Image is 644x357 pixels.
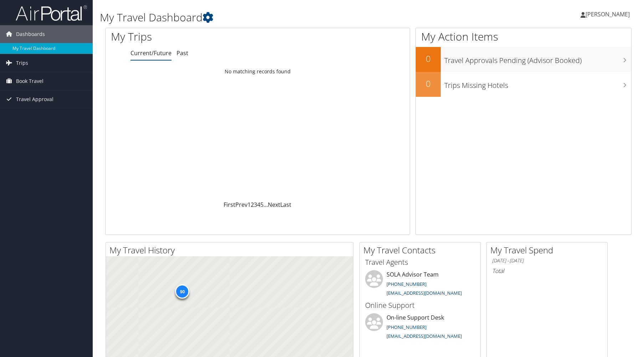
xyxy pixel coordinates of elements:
a: Past [177,49,188,57]
a: 2 [251,201,254,209]
h2: My Travel History [109,244,353,256]
span: [PERSON_NAME] [586,10,630,18]
div: 90 [175,284,189,299]
h2: 0 [416,78,441,90]
h3: Trips Missing Hotels [444,77,631,90]
a: [PERSON_NAME] [581,4,637,25]
a: [EMAIL_ADDRESS][DOMAIN_NAME] [387,290,462,296]
h3: Online Support [365,300,475,310]
a: 0Trips Missing Hotels [416,72,631,97]
a: First [224,201,235,209]
a: Prev [235,201,247,209]
h3: Travel Agents [365,257,475,267]
h2: 0 [416,53,441,65]
a: [PHONE_NUMBER] [387,324,426,330]
a: 5 [260,201,264,209]
span: Book Travel [16,72,44,90]
span: … [264,201,268,209]
h6: Total [492,267,602,275]
img: airportal-logo.png [16,5,87,21]
h2: My Travel Contacts [363,244,480,256]
a: [PHONE_NUMBER] [387,281,426,287]
a: Last [280,201,291,209]
a: 0Travel Approvals Pending (Advisor Booked) [416,47,631,72]
li: On-line Support Desk [362,313,479,342]
a: 1 [247,201,251,209]
h1: My Trips [111,29,277,44]
a: Current/Future [131,49,172,57]
h2: My Travel Spend [490,244,607,256]
h3: Travel Approvals Pending (Advisor Booked) [444,52,631,65]
h1: My Action Items [416,29,631,44]
a: 4 [257,201,260,209]
h1: My Travel Dashboard [100,10,458,25]
li: SOLA Advisor Team [362,270,479,299]
span: Dashboards [16,25,45,43]
td: No matching records found [106,65,410,78]
a: [EMAIL_ADDRESS][DOMAIN_NAME] [387,333,462,339]
a: Next [268,201,280,209]
span: Travel Approval [16,90,53,108]
span: Trips [16,54,28,72]
a: 3 [254,201,257,209]
h6: [DATE] - [DATE] [492,257,602,264]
